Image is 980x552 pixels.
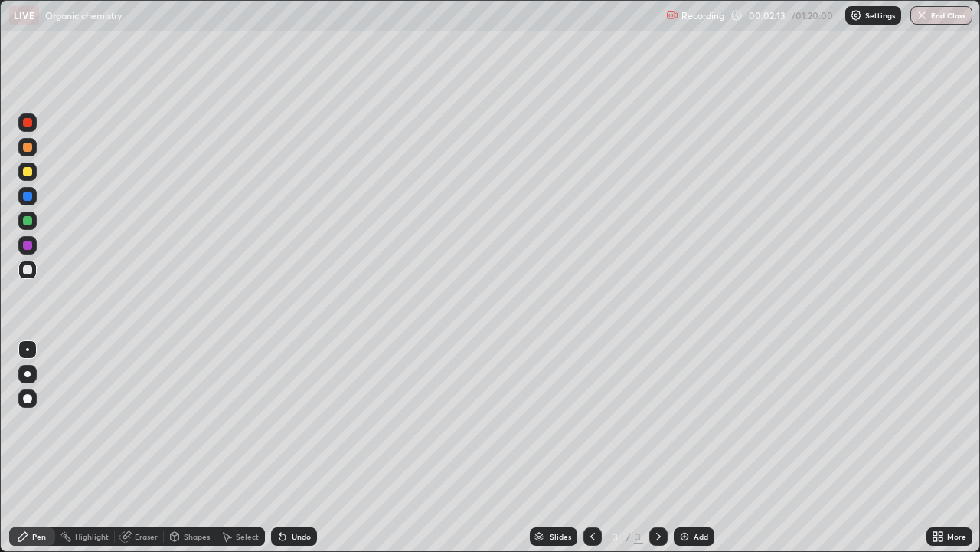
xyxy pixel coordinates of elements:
div: 3 [608,532,623,541]
button: End Class [910,6,972,25]
div: Slides [550,533,571,540]
div: More [947,533,966,540]
div: Pen [32,533,46,540]
div: / [626,532,631,541]
p: Organic chemistry [45,9,122,21]
div: 3 [634,530,643,544]
img: add-slide-button [678,531,691,543]
div: Highlight [75,533,109,540]
div: Eraser [135,533,158,540]
div: Select [236,533,259,540]
img: recording.375f2c34.svg [666,9,678,21]
p: Settings [865,11,895,19]
p: LIVE [14,9,34,21]
div: Add [694,533,708,540]
img: end-class-cross [916,9,928,21]
img: class-settings-icons [850,9,862,21]
div: Shapes [184,533,210,540]
p: Recording [681,10,724,21]
div: Undo [292,533,311,540]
